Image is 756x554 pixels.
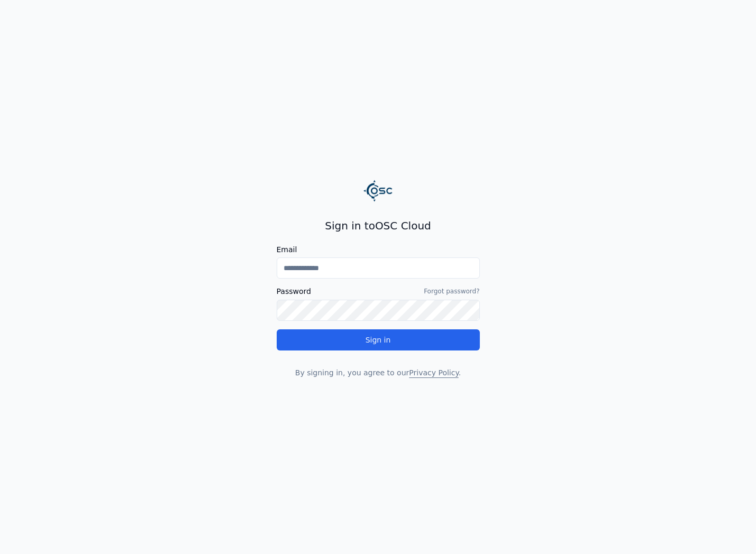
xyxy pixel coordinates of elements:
[409,368,458,377] a: Privacy Policy
[277,329,480,350] button: Sign in
[277,367,480,378] p: By signing in, you agree to our .
[277,246,480,253] label: Email
[424,287,479,296] a: Forgot password?
[277,218,480,233] h2: Sign in to OSC Cloud
[363,176,393,206] img: Logo
[277,288,311,295] label: Password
